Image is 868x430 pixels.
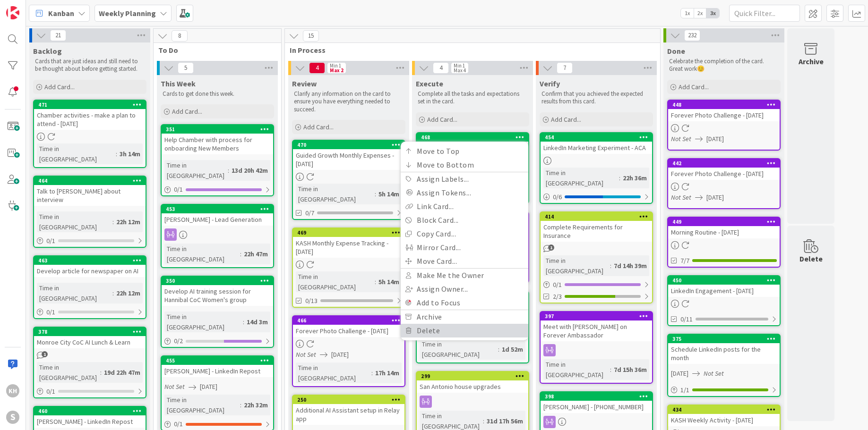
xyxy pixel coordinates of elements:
[417,133,528,142] div: 468Move to TopMove to BottomAssign Labels...Assign Tokens...Link Card...Block Card...Copy Card......
[668,285,780,297] div: LinkedIn Engagement - [DATE]
[668,405,780,414] div: 434
[668,101,780,121] div: 448Forever Photo Challenge - [DATE]
[33,46,62,56] span: Backlog
[305,296,318,306] span: 0/13
[417,372,528,380] div: 299
[454,63,465,68] div: Min 1
[38,408,146,414] div: 460
[668,276,780,297] div: 450LinkedIn Engagement - [DATE]
[376,189,402,199] div: 5h 14m
[102,367,143,378] div: 19d 22h 47m
[116,149,117,159] span: :
[34,101,146,130] div: 471Chamber activities - make a plan to attend - [DATE]
[499,344,525,354] div: 1d 52m
[290,45,648,55] span: In Process
[292,79,317,88] span: Review
[241,249,270,259] div: 22h 47m
[401,324,528,337] a: Delete
[229,165,270,176] div: 13d 20h 42m
[401,213,528,227] a: Block Card...
[680,314,693,324] span: 0/11
[161,79,196,88] span: This Week
[293,325,404,337] div: Forever Photo Challenge - [DATE]
[669,58,779,73] p: Celebrate the completion of the card. Great work
[38,101,146,108] div: 471
[293,141,404,149] div: 470
[34,328,146,336] div: 378
[680,385,689,395] span: 1 / 1
[401,269,528,282] a: Make Me the Owner
[34,306,146,318] div: 0/1
[100,367,102,378] span: :
[706,134,724,144] span: [DATE]
[421,373,528,379] div: 299
[421,134,528,141] div: 468
[162,205,273,213] div: 453
[243,317,244,327] span: :
[174,185,183,194] span: 0 / 1
[162,125,273,134] div: 351
[620,173,649,183] div: 22h 36m
[541,212,652,221] div: 414
[401,310,528,324] a: Archive
[671,193,691,202] i: Not Set
[668,226,780,238] div: Morning Routine - [DATE]
[331,350,349,360] span: [DATE]
[34,265,146,277] div: Develop article for newspaper on AI
[293,404,404,425] div: Additional AI Assistant setup in Relay app
[672,160,780,167] div: 442
[541,221,652,242] div: Complete Requirements for Insurance
[46,236,55,246] span: 0 / 1
[418,90,527,106] p: Complete all the tasks and expectations set in the card.
[483,416,484,426] span: :
[668,405,780,426] div: 434KASH Weekly Activity - [DATE]
[178,62,194,74] span: 5
[46,387,55,396] span: 0 / 1
[543,359,610,380] div: Time in [GEOGRAPHIC_DATA]
[330,63,341,68] div: Min 1
[557,62,573,74] span: 7
[541,392,652,413] div: 398[PERSON_NAME] - [PHONE_NUMBER]
[553,192,562,202] span: 0 / 6
[34,407,146,428] div: 460[PERSON_NAME] - LinkedIn Repost
[668,335,780,343] div: 375
[297,317,404,324] div: 466
[241,400,270,410] div: 22h 32m
[541,142,652,154] div: LinkedIn Marketing Experiment - ACA
[371,368,373,378] span: :
[6,411,19,424] div: S
[240,249,241,259] span: :
[672,277,780,284] div: 450
[34,336,146,348] div: Monroe City CoC AI Lunch & Learn
[540,79,560,88] span: Verify
[293,149,404,170] div: Guided Growth Monthly Expenses - [DATE]
[164,395,240,415] div: Time in [GEOGRAPHIC_DATA]
[541,320,652,341] div: Meet with [PERSON_NAME] on Forever Ambassador
[671,369,688,379] span: [DATE]
[99,8,156,18] b: Weekly Planning
[297,396,404,403] div: 250
[417,380,528,393] div: San Antonio house upgrades
[37,362,100,383] div: Time in [GEOGRAPHIC_DATA]
[541,133,652,142] div: 454
[166,126,273,133] div: 351
[164,312,243,332] div: Time in [GEOGRAPHIC_DATA]
[303,123,334,131] span: Add Card...
[174,336,183,346] span: 0 / 2
[484,416,525,426] div: 31d 17h 56m
[44,83,75,91] span: Add Card...
[303,30,319,42] span: 15
[672,219,780,225] div: 449
[34,177,146,185] div: 464
[401,186,528,200] a: Assign Tokens...
[162,213,273,226] div: [PERSON_NAME] - Lead Generation
[162,125,273,154] div: 351Help Chamber with process for onboarding New Members
[454,68,466,73] div: Max 4
[672,336,780,342] div: 375
[668,335,780,364] div: 375Schedule LinkedIn posts for the month
[729,5,800,22] input: Quick Filter...
[541,312,652,341] div: 397Meet with [PERSON_NAME] on Forever Ambassador
[166,357,273,364] div: 455
[401,144,528,158] a: Move to Top
[684,30,700,41] span: 232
